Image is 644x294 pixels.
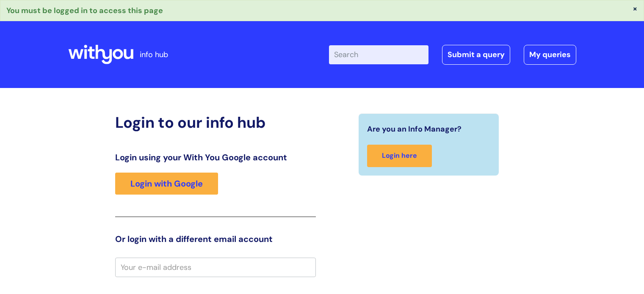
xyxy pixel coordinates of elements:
[367,145,432,167] a: Login here
[115,173,218,195] a: Login with Google
[115,152,316,162] h3: Login using your With You Google account
[329,45,428,64] input: Search
[115,113,316,132] h2: Login to our info hub
[115,258,316,277] input: Your e-mail address
[367,122,462,136] span: Are you an Info Manager?
[442,45,510,64] a: Submit a query
[140,48,168,61] p: info hub
[115,234,316,244] h3: Or login with a different email account
[633,5,638,12] button: ×
[524,45,576,64] a: My queries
